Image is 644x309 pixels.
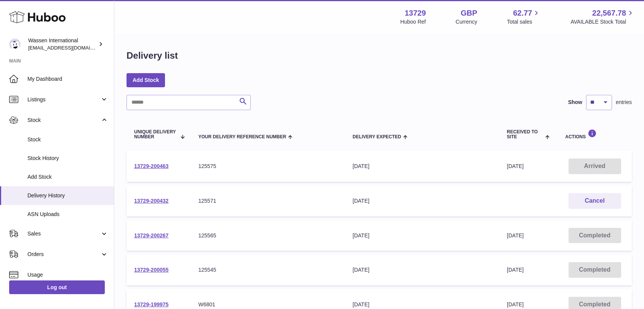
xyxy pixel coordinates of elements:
div: W6801 [198,301,337,308]
div: [DATE] [352,163,492,170]
span: [DATE] [507,163,524,169]
a: 13729-200055 [134,267,168,273]
span: Your Delivery Reference Number [198,134,286,139]
div: 125565 [198,232,337,239]
div: [DATE] [352,197,492,205]
span: [EMAIL_ADDRESS][DOMAIN_NAME] [28,45,112,51]
div: Currency [456,18,477,26]
span: Total sales [507,18,541,26]
span: Unique Delivery Number [134,130,176,139]
a: 13729-199975 [134,301,168,307]
span: Usage [27,271,108,279]
a: 62.77 Total sales [507,8,541,26]
a: 13729-200432 [134,198,168,204]
h1: Delivery list [127,50,178,62]
span: ASN Uploads [27,211,108,218]
span: Stock [27,136,108,143]
img: internationalsupplychain@wassen.com [9,38,21,50]
div: [DATE] [352,232,492,239]
span: Delivery History [27,192,108,199]
div: 125575 [198,163,337,170]
div: Wassen International [28,37,97,51]
span: AVAILABLE Stock Total [570,18,635,26]
span: My Dashboard [27,75,108,83]
span: 22,567.78 [592,8,626,18]
a: Add Stock [127,73,165,87]
a: 13729-200463 [134,163,168,169]
span: Orders [27,251,100,258]
span: Sales [27,230,100,237]
span: entries [616,99,632,106]
span: [DATE] [507,301,524,307]
span: [DATE] [507,267,524,273]
a: 13729-200267 [134,232,168,239]
a: Log out [9,280,105,294]
button: Cancel [569,193,621,209]
div: 125571 [198,197,337,205]
span: Received to Site [507,130,543,139]
span: 62.77 [513,8,532,18]
span: Delivery Expected [352,134,401,139]
strong: GBP [461,8,477,18]
div: [DATE] [352,266,492,274]
div: 125545 [198,266,337,274]
span: Add Stock [27,173,108,181]
span: Stock History [27,155,108,162]
label: Show [568,99,582,106]
span: Stock [27,117,100,124]
strong: 13729 [405,8,426,18]
a: 22,567.78 AVAILABLE Stock Total [570,8,635,26]
div: [DATE] [352,301,492,308]
div: Huboo Ref [400,18,426,26]
div: Actions [565,129,624,139]
span: Listings [27,96,100,103]
span: [DATE] [507,232,524,239]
